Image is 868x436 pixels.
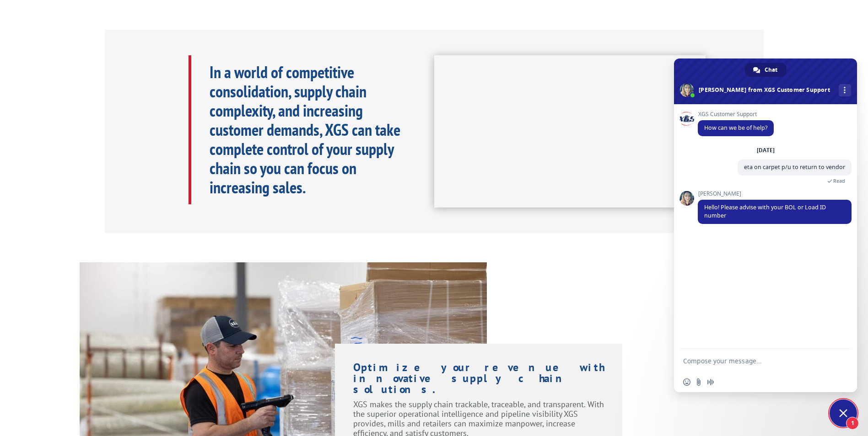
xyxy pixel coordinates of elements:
span: Insert an emoji [683,378,690,386]
div: Chat [745,63,787,77]
div: More channels [839,84,851,96]
span: Hello! Please advise with your BOL or Load ID number [704,203,826,219]
span: eta on carpet p/u to return to vendor [744,163,845,171]
div: Close chat [830,399,857,427]
span: [PERSON_NAME] [698,191,852,197]
h1: Optimize your revenue with innovative supply chain solutions. [353,362,604,399]
span: Send a file [695,378,702,386]
span: Audio message [707,378,714,386]
iframe: XGS Logistics Solutions [434,55,706,208]
span: Read [833,178,845,184]
b: In a world of competitive consolidation, supply chain complexity, and increasing customer demands... [210,61,400,198]
span: 1 [846,417,859,430]
div: [DATE] [757,148,775,153]
span: How can we be of help? [704,124,767,132]
textarea: Compose your message... [683,357,828,365]
span: XGS Customer Support [698,111,774,117]
span: Chat [765,63,777,77]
